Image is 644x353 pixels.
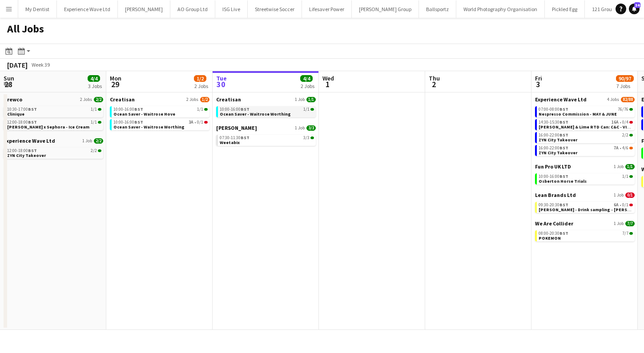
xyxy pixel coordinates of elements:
button: World Photography Organisation [456,0,545,18]
span: 4/4 [300,75,313,82]
span: 76/76 [618,107,628,112]
span: 07:00-08:00 [539,107,568,112]
span: Fun Pro UK LTD [535,163,571,170]
span: 1/1 [303,107,310,112]
span: Creatisan [216,96,241,103]
div: 2 Jobs [194,83,208,89]
span: BST [241,135,250,140]
span: Experience Wave Ltd [535,96,587,103]
span: 90/97 [616,75,634,82]
span: 3/3 [303,136,310,140]
span: BST [559,230,568,236]
span: BST [559,173,568,179]
span: Ocean Saver - Waitrose Worthing [113,124,185,130]
a: 08:00-20:30BST7/7POKEMON [539,230,633,241]
a: 10:00-16:00BST1/1Ocean Saver - Waitrose Worthing [220,106,314,116]
span: 1 [321,79,334,89]
span: Osberton Horse Trials [539,178,587,184]
span: 0/4 [629,121,633,124]
span: Creatisan [110,96,135,103]
span: 29 [109,79,121,89]
a: 07:30-11:30BST3/3Weetabix [220,135,314,145]
span: 1/1 [310,108,314,111]
span: Clinique [7,111,24,117]
span: Brewco [4,96,22,103]
div: • [539,120,633,124]
a: Brewco2 Jobs2/2 [4,96,103,103]
div: [PERSON_NAME]1 Job3/307:30-11:30BST3/3Weetabix [216,124,316,148]
span: 28 [2,79,14,89]
a: Experience Wave Ltd1 Job2/2 [4,137,103,144]
span: ZYN City Takeover [7,152,46,158]
span: Fri [535,74,542,82]
span: 12:00-18:00 [7,148,37,153]
button: AO Group Ltd [170,0,215,18]
span: Thu [429,74,440,82]
button: Lifesaver Power [302,0,352,18]
span: Wed [322,74,334,82]
span: 1/1 [622,174,628,179]
a: 12:00-18:00BST2/2ZYN City Takeover [7,148,101,158]
span: 2/2 [629,134,633,136]
span: Week 39 [29,61,52,68]
span: 2/2 [94,138,103,144]
span: BST [134,119,143,125]
div: We Are Collider1 Job7/708:00-20:30BST7/7POKEMON [535,220,635,243]
span: 12:00-18:00 [7,120,37,124]
span: BST [559,119,568,125]
div: Experience Wave Ltd4 Jobs82/8807:00-08:00BST76/76Nespresso Commission - MAY & JUNE14:30-15:30BST1... [535,96,635,163]
span: 1 Job [614,164,624,169]
div: • [113,120,208,124]
a: 09:30-20:30BST6A•0/1[PERSON_NAME] - Drink sampling - [PERSON_NAME] [539,202,633,212]
span: 7/7 [625,221,635,226]
span: 76/76 [629,108,633,111]
span: 2/2 [94,97,103,102]
span: Lean Brands Ltd [535,192,576,198]
a: 10:30-17:00BST1/1Clinique [7,106,101,116]
button: Ballsportz [419,0,456,18]
span: 2/2 [98,149,101,152]
span: 4 Jobs [607,97,619,102]
div: 2 Jobs [301,83,314,89]
span: 1 Job [295,97,305,102]
span: ZYN City Takeover [539,150,577,156]
span: BST [559,132,568,138]
button: Experience Wave Ltd [57,0,118,18]
span: 7/7 [629,232,633,235]
span: 6A [614,203,619,207]
a: 16:00-22:00BST2/2ZYN City Takeover [539,132,633,142]
a: We Are Collider1 Job7/7 [535,220,635,227]
span: 09:30-20:30 [539,203,568,207]
span: 1/1 [204,108,208,111]
div: Fun Pro UK LTD1 Job1/110:00-16:00BST1/1Osberton Horse Trials [535,163,635,192]
span: 10:00-16:00 [220,107,250,112]
a: 10:00-16:00BST1/1Ocean Saver - Waitrose Hove [113,106,208,116]
button: [PERSON_NAME] Group [352,0,419,18]
span: Ocean Saver - Waitrose Worthing [220,111,291,117]
div: [DATE] [7,60,28,69]
span: 3 [534,79,542,89]
span: Ocean Saver - Waitrose Hove [113,111,175,117]
a: 07:00-08:00BST76/76Nespresso Commission - MAY & JUNE [539,106,633,116]
span: Sun [4,74,14,82]
span: 4/6 [622,146,628,150]
span: 2 Jobs [186,97,198,102]
span: 3A [189,120,193,124]
div: • [539,203,633,207]
a: 12:00-18:00BST1/1[PERSON_NAME] x Sephora - Ice Cream [7,119,101,129]
span: Mon [110,74,121,82]
span: 1/1 [625,164,635,169]
a: 10:00-16:00BST3A•0/1Ocean Saver - Waitrose Worthing [113,119,208,129]
span: 1/1 [98,108,101,111]
span: 0/1 [197,120,203,124]
span: 10:00-16:00 [539,174,568,179]
span: 0/1 [625,193,635,198]
span: 10:30-17:00 [7,107,37,112]
span: Estée Lauder x Sephora - Ice Cream [7,124,89,130]
span: 7A [614,146,619,150]
div: 3 Jobs [88,83,102,89]
div: • [539,146,633,150]
a: Creatisan1 Job1/1 [216,96,316,103]
a: Creatisan2 Jobs1/2 [110,96,209,103]
div: Creatisan2 Jobs1/210:00-16:00BST1/1Ocean Saver - Waitrose Hove10:00-16:00BST3A•0/1Ocean Saver - W... [110,96,209,132]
